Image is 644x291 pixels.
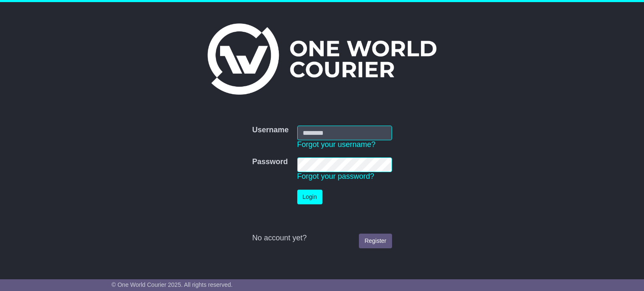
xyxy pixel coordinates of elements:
[359,234,392,248] a: Register
[252,157,288,167] label: Password
[208,23,436,95] img: One World
[252,126,288,135] label: Username
[112,281,233,288] span: © One World Courier 2025. All rights reserved.
[297,190,322,204] button: Login
[297,172,374,180] a: Forgot your password?
[297,140,376,149] a: Forgot your username?
[252,234,392,243] div: No account yet?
